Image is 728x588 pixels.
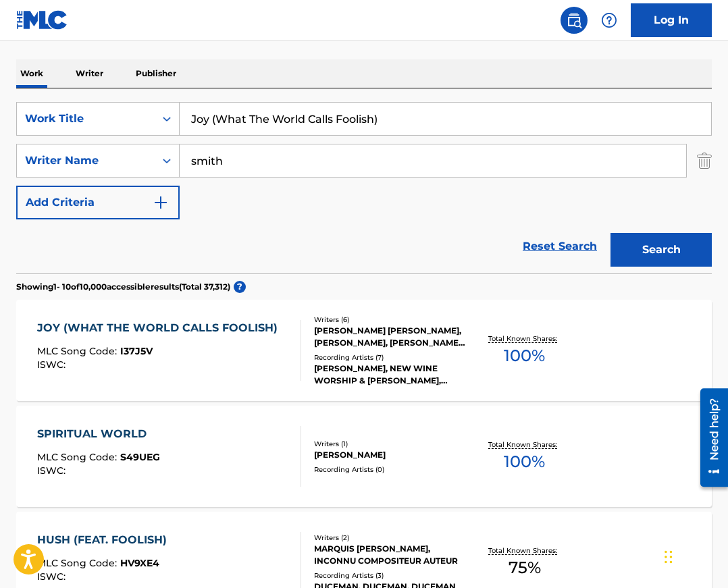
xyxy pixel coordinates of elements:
[120,345,153,357] span: I37J5V
[314,449,467,461] div: [PERSON_NAME]
[132,59,180,88] p: Publisher
[314,352,467,363] div: Recording Artists ( 7 )
[690,383,728,491] iframe: Resource Center
[37,358,69,371] span: ISWC :
[25,153,147,169] div: Writer Name
[16,186,180,219] button: Add Criteria
[37,345,120,357] span: MLC Song Code :
[314,464,467,475] div: Recording Artists ( 0 )
[37,532,174,548] div: HUSH (FEAT. FOOLISH)
[488,439,561,450] p: Total Known Shares:
[314,315,467,325] div: Writers ( 6 )
[697,144,712,178] img: Delete Criterion
[660,523,728,588] iframe: Chat Widget
[314,533,467,543] div: Writers ( 2 )
[37,464,69,477] span: ISWC :
[37,451,120,463] span: MLC Song Code :
[16,102,712,273] form: Search Form
[665,537,673,577] div: Drag
[504,344,545,368] span: 100 %
[16,300,712,401] a: JOY (WHAT THE WORLD CALLS FOOLISH)MLC Song Code:I37J5VISWC:Writers (6)[PERSON_NAME] [PERSON_NAME]...
[314,325,467,349] div: [PERSON_NAME] [PERSON_NAME], [PERSON_NAME], [PERSON_NAME], [PERSON_NAME], [PERSON_NAME], [PERSON_...
[37,320,284,336] div: JOY (WHAT THE WORLD CALLS FOOLISH)
[16,10,68,30] img: MLC Logo
[37,557,120,569] span: MLC Song Code :
[120,451,160,463] span: S49UEG
[37,570,69,583] span: ISWC :
[25,111,147,127] div: Work Title
[610,233,712,267] button: Search
[153,194,169,211] img: 9d2ae6d4665cec9f34b9.svg
[516,232,604,261] a: Reset Search
[37,426,160,442] div: SPIRITUAL WORLD
[561,7,588,34] a: Public Search
[566,12,582,28] img: search
[509,556,541,580] span: 75 %
[72,59,107,88] p: Writer
[601,12,617,28] img: help
[631,3,712,37] a: Log In
[314,363,467,387] div: [PERSON_NAME], NEW WINE WORSHIP & [PERSON_NAME], [PERSON_NAME], [PERSON_NAME]|NEW WINE WORSHIP, [...
[314,543,467,567] div: MARQUIS [PERSON_NAME], INCONNU COMPOSITEUR AUTEUR
[16,59,47,88] p: Work
[314,439,467,449] div: Writers ( 1 )
[504,450,545,474] span: 100 %
[16,406,712,507] a: SPIRITUAL WORLDMLC Song Code:S49UEGISWC:Writers (1)[PERSON_NAME]Recording Artists (0)Total Known ...
[234,281,246,293] span: ?
[120,557,159,569] span: HV9XE4
[314,570,467,581] div: Recording Artists ( 3 )
[596,7,623,34] div: Help
[488,545,561,556] p: Total Known Shares:
[16,281,230,293] p: Showing 1 - 10 of 10,000 accessible results (Total 37,312 )
[488,333,561,344] p: Total Known Shares:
